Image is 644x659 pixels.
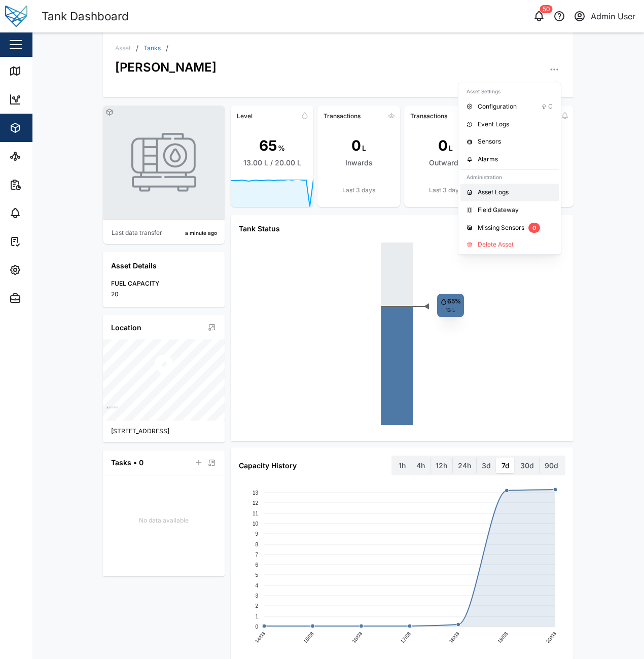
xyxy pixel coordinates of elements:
[302,631,315,645] text: 15/08
[26,264,62,275] div: Settings
[26,94,72,105] div: Dashboard
[429,157,462,168] div: Outwards
[255,572,258,578] text: 5
[237,112,253,120] div: Level
[351,631,364,645] text: 16/08
[255,624,258,630] text: 0
[478,205,553,215] div: Field Gateway
[255,562,258,568] text: 6
[573,9,636,23] button: Admin User
[449,143,453,154] div: L
[255,552,258,558] text: 7
[239,223,565,234] div: Tank Status
[26,207,58,219] div: Alarms
[103,339,225,421] canvas: Map
[239,460,297,471] div: Capacity History
[255,593,258,599] text: 3
[255,531,258,537] text: 9
[496,631,509,645] text: 19/08
[152,353,176,380] div: Map marker
[515,458,539,474] label: 30d
[111,427,217,436] div: [STREET_ADDRESS]
[278,143,285,154] div: %
[112,228,162,238] div: Last data transfer
[185,229,217,237] div: a minute ago
[115,52,217,77] div: [PERSON_NAME]
[532,223,536,232] span: 0
[26,122,58,133] div: Assets
[460,85,559,98] div: Asset Settings
[26,151,51,162] div: Sites
[26,236,54,247] div: Tasks
[478,241,553,248] div: Delete Asset
[253,511,259,516] text: 11
[115,45,131,51] div: Asset
[106,406,118,418] a: Mapbox logo
[404,186,487,195] div: Last 3 days
[253,490,259,496] text: 13
[317,186,400,195] div: Last 3 days
[345,157,373,168] div: Inwards
[144,45,161,51] a: Tanks
[5,5,27,27] img: Main Logo
[431,458,452,474] label: 12h
[438,135,448,157] div: 0
[253,521,259,527] text: 10
[478,137,553,147] div: Sensors
[26,65,49,77] div: Map
[411,458,430,474] label: 4h
[496,458,515,474] label: 7d
[259,135,277,157] div: 65
[255,542,258,547] text: 8
[324,112,361,120] div: Transactions
[448,631,460,645] text: 18/08
[351,135,361,157] div: 0
[42,8,129,25] div: Tank Dashboard
[453,458,476,474] label: 24h
[423,301,430,310] text: ◄
[111,457,144,468] div: Tasks • 0
[131,130,196,195] img: TANK photo
[111,290,217,299] div: 20
[410,112,447,120] div: Transactions
[478,223,524,233] div: Missing Sensors
[255,603,258,609] text: 2
[545,631,558,645] text: 20/08
[478,188,553,197] div: Asset Logs
[136,45,138,52] div: /
[253,500,259,506] text: 12
[477,458,496,474] label: 3d
[111,260,217,271] div: Asset Details
[103,516,225,526] div: No data available
[591,10,635,23] div: Admin User
[478,102,541,112] div: Configuration
[478,155,553,164] div: Alarms
[111,322,141,333] div: Location
[540,458,563,474] label: 90d
[26,293,56,304] div: Admin
[254,631,267,645] text: 14/08
[540,5,553,13] div: 50
[362,143,366,154] div: L
[111,279,217,289] div: FUEL CAPACITY
[243,157,301,168] div: 13.00 L / 20.00 L
[393,458,411,474] label: 1h
[548,102,553,112] div: C
[255,614,258,619] text: 1
[26,179,61,190] div: Reports
[255,583,258,588] text: 4
[400,631,412,645] text: 17/08
[166,45,168,52] div: /
[478,120,553,129] div: Event Logs
[460,171,559,184] div: Administration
